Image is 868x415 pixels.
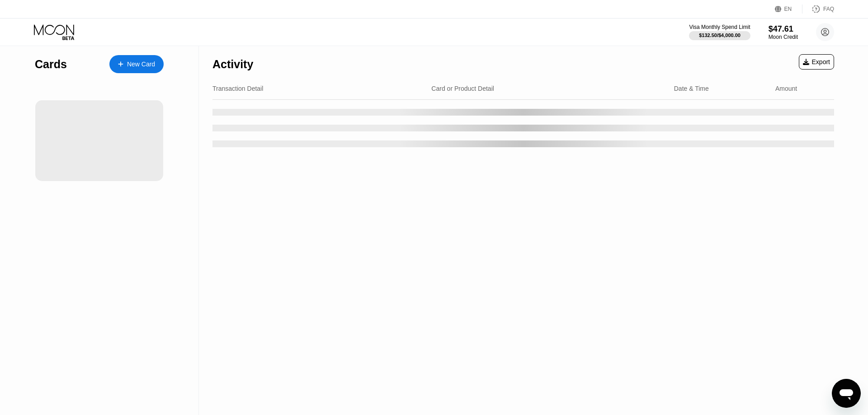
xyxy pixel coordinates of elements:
div: $132.50 / $4,000.00 [699,33,741,38]
div: Card or Product Detail [431,85,494,92]
div: EN [775,5,802,14]
div: Moon Credit [769,34,798,40]
div: Visa Monthly Spend Limit$132.50/$4,000.00 [689,24,750,40]
div: EN [784,6,792,12]
div: Export [799,54,834,70]
div: FAQ [802,5,834,14]
div: New Card [127,61,155,68]
div: New Card [109,55,164,73]
div: Date & Time [674,85,709,92]
div: $47.61Moon Credit [769,24,798,40]
div: Activity [212,58,253,71]
div: FAQ [823,6,834,12]
div: $47.61 [769,24,798,34]
iframe: Button to launch messaging window [832,379,861,408]
div: Cards [35,58,67,71]
div: Amount [775,85,797,92]
div: Transaction Detail [212,85,263,92]
div: Export [803,58,830,65]
div: Visa Monthly Spend Limit [689,24,750,30]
